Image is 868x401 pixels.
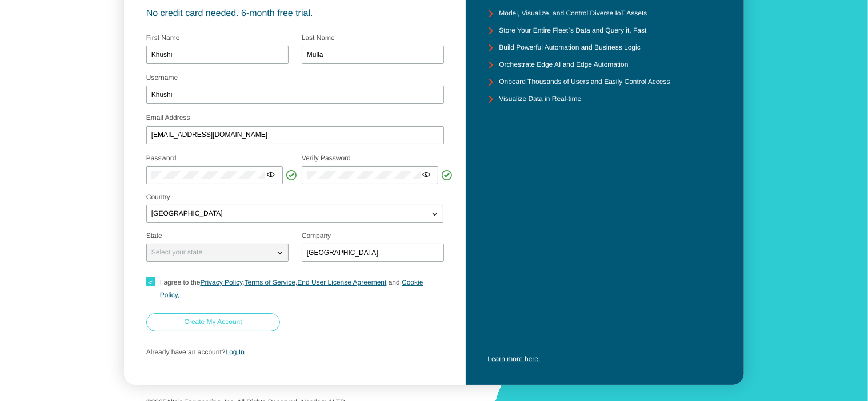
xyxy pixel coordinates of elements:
[499,44,640,52] unity-typography: Build Powerful Automation and Business Logic
[487,219,722,351] iframe: YouTube video player
[146,154,177,162] label: Password
[160,278,423,299] span: I agree to the , , ,
[302,154,351,162] label: Verify Password
[499,27,646,35] unity-typography: Store Your Entire Fleet`s Data and Query it, Fast
[499,61,628,69] unity-typography: Orchestrate Edge AI and Edge Automation
[389,278,400,286] span: and
[160,278,423,299] a: Cookie Policy
[200,278,242,286] a: Privacy Policy
[245,278,295,286] a: Terms of Service
[226,348,245,356] a: Log In
[297,278,386,286] a: End User License Agreement
[146,74,178,82] label: Username
[487,355,540,363] a: Learn more here.
[146,114,190,121] label: Email Address
[146,349,443,357] p: Already have an account?
[499,10,647,18] unity-typography: Model, Visualize, and Control Diverse IoT Assets
[499,95,581,103] unity-typography: Visualize Data in Real-time
[499,78,670,86] unity-typography: Onboard Thousands of Users and Easily Control Access
[146,9,443,19] unity-typography: No credit card needed. 6-month free trial.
